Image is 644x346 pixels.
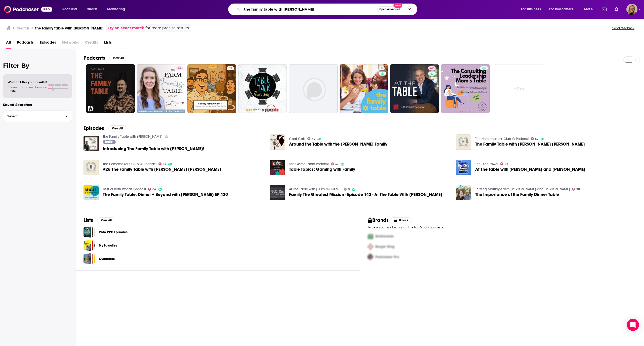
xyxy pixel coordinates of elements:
[270,134,285,150] a: Around the Table with the Thompson Family
[475,192,559,197] a: The Importance of the Family Dinner Table
[379,66,385,70] a: 5
[145,25,189,31] span: for more precise results
[368,225,636,229] p: Access sponsor history on the top 5,000 podcasts.
[105,140,113,143] span: Trailer
[613,5,620,14] a: Show notifications dropdown
[8,85,47,92] span: Choose a tab above to access filters.
[103,167,221,171] span: #26 The Family Table with [PERSON_NAME] [PERSON_NAME]
[430,66,434,71] span: 67
[163,163,166,165] span: 57
[97,217,115,223] button: View All
[366,241,375,252] img: Second Pro Logo
[62,38,79,49] span: Networks
[84,217,93,223] h2: Lists
[572,188,580,191] a: 38
[8,80,47,84] span: Want to filter your results?
[549,6,573,13] span: For Podcasters
[84,160,99,175] img: #26 The Family Table with Claire Mariah Murray
[289,187,342,191] a: At The Table with Darlene
[627,319,639,331] div: Open Intercom Messenger
[456,160,471,175] img: At The Table with Tom and Eric - Mark Streed
[375,234,394,238] span: McDonalds
[103,162,156,166] a: The Homemaker's Club ® Podcast
[176,66,183,70] a: 47
[84,136,99,151] img: Introducing The Family Table with Mark Casto!
[84,217,115,223] a: ListsView All
[289,137,305,141] a: Goat Gab
[99,229,128,235] a: PbtA RPG Episodes
[379,8,400,11] span: Open Advanced
[148,188,156,191] a: 64
[611,26,636,30] button: Send feedback
[626,4,637,15] img: User Profile
[137,64,186,113] a: 47
[270,160,285,175] img: Table Topics: Gaming with Family
[517,5,547,13] button: open menu
[59,5,84,13] button: open menu
[84,240,95,251] a: My Favorites
[331,162,339,165] a: 37
[40,38,56,49] a: Episodes
[104,38,112,49] span: Lists
[584,6,593,13] span: More
[103,147,204,151] a: Introducing The Family Table with Mark Casto!
[229,66,232,71] span: 32
[475,187,570,191] a: Thriving Marriage with Mark and Bethany
[366,231,375,241] img: First Pro Logo
[475,142,585,146] a: The Family Table with Claire Mariah Murray
[495,64,544,113] a: +2m
[233,4,422,15] div: Search podcasts, credits, & more...
[84,125,104,131] h2: Episodes
[17,26,29,30] h3: Search
[99,256,115,262] a: Quadratos
[393,3,403,8] span: New
[475,167,585,171] span: At The Table with [PERSON_NAME] and [PERSON_NAME]
[84,226,95,238] a: PbtA RPG Episodes
[62,6,77,13] span: Podcasts
[377,6,403,12] button: Open AdvancedNew
[366,252,375,262] img: Third Pro Logo
[475,137,529,141] a: The Homemaker's Club ® Podcast
[456,134,471,150] img: The Family Table with Claire Mariah Murray
[242,5,377,13] input: Search podcasts, credits, & more...
[521,6,541,13] span: For Business
[109,55,127,61] button: View All
[85,38,98,49] span: Credits
[103,187,146,191] a: Best of Both Worlds Podcast
[505,163,508,165] span: 62
[289,142,387,146] a: Around the Table with the Thompson Family
[84,55,105,61] h2: Podcasts
[107,6,125,13] span: Monitoring
[475,167,585,171] a: At The Table with Tom and Eric - Mark Streed
[3,111,72,122] button: Select
[500,162,508,165] a: 62
[289,167,355,171] span: Table Topics: Gaming with Family
[83,5,100,13] a: Charts
[17,38,34,49] a: Podcasts
[626,4,637,15] button: Show profile menu
[428,66,436,70] a: 67
[535,138,539,140] span: 57
[270,185,285,200] a: Family The Greatest Mission - Episode 142 - At The Table WIth Darlene
[375,245,394,249] span: Burger King
[4,5,52,14] img: Podchaser - Follow, Share and Rate Podcasts
[475,162,498,166] a: The Dice Tower
[6,38,11,49] a: All
[158,162,167,165] a: 57
[84,253,95,264] span: Quadratos
[3,102,72,107] p: Saved Searches
[3,62,72,69] h2: Filter By
[103,134,163,139] a: The Family Table with Mark Casto
[381,66,383,71] span: 5
[104,5,132,13] button: open menu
